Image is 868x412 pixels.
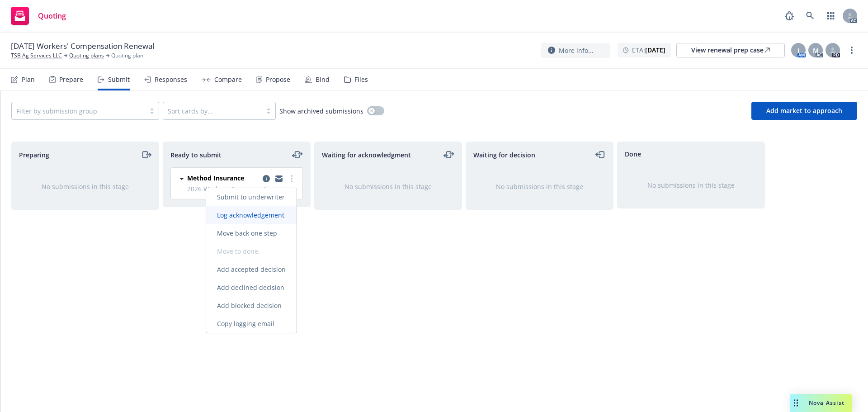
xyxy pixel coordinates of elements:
button: More info... [541,43,610,58]
a: moveRight [141,149,151,160]
span: M [813,46,819,55]
div: Plan [22,76,35,83]
a: Search [801,7,819,25]
div: Propose [266,76,290,83]
div: No submissions in this stage [26,182,144,191]
span: Submit to underwriter [206,193,296,201]
div: Bind [316,76,330,83]
span: Add market to approach [766,106,842,115]
button: Nova Assist [790,394,852,412]
a: Quoting plans [69,52,104,60]
span: Copy logging email [206,319,285,328]
span: Ready to submit [170,150,222,160]
a: copy logging email [261,173,272,184]
span: Method Insurance [187,173,244,183]
a: View renewal prep case [676,43,785,57]
span: Waiting for acknowledgment [322,150,411,160]
span: Add blocked decision [206,301,292,310]
div: View renewal prep case [691,43,770,57]
span: Quoting plan [111,52,143,60]
span: J [797,46,799,55]
span: Show archived submissions [279,106,363,116]
a: copy logging email [274,173,284,184]
span: Add declined decision [206,283,295,292]
span: Move back one step [206,229,288,237]
span: [DATE] Workers' Compensation Renewal [11,41,154,52]
span: ETA : [632,45,665,55]
strong: [DATE] [645,46,665,54]
span: Move to done [206,247,269,256]
a: Report a Bug [780,7,798,25]
a: moveLeft [595,149,606,160]
button: Add market to approach [751,102,857,120]
div: Compare [214,76,242,83]
a: moveLeftRight [443,149,454,160]
span: More info... [559,46,594,55]
a: more [286,173,297,184]
div: Submit [108,76,130,83]
div: Drag to move [790,394,802,412]
span: Log acknowledgement [206,211,295,219]
div: Responses [155,76,187,83]
span: Add accepted decision [206,265,297,274]
a: TSB Ag Services LLC [11,52,62,60]
span: Quoting [38,12,66,19]
div: Files [354,76,368,83]
span: Waiting for decision [473,150,535,160]
a: more [846,45,857,56]
div: No submissions in this stage [481,182,599,191]
div: No submissions in this stage [329,182,447,191]
a: Switch app [822,7,840,25]
span: Done [625,149,641,159]
span: Preparing [19,150,49,160]
div: Prepare [59,76,83,83]
a: Quoting [7,3,70,28]
span: 2026 Workers' Compensation [187,184,297,194]
span: Nova Assist [809,399,844,407]
a: moveLeftRight [292,149,303,160]
div: No submissions in this stage [632,180,750,190]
